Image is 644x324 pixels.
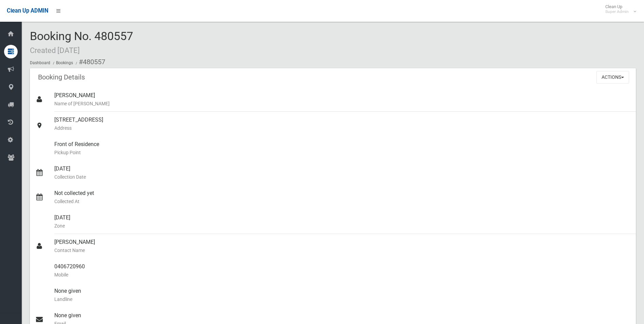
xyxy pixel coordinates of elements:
[54,197,630,205] small: Collected At
[30,71,93,84] header: Booking Details
[54,112,630,136] div: [STREET_ADDRESS]
[54,295,630,303] small: Landline
[7,7,48,14] span: Clean Up ADMIN
[56,60,73,65] a: Bookings
[54,234,630,258] div: [PERSON_NAME]
[605,9,629,14] small: Super Admin
[54,161,630,185] div: [DATE]
[54,173,630,181] small: Collection Date
[596,71,629,84] button: Actions
[602,4,636,14] span: Clean Up
[54,246,630,254] small: Contact Name
[54,87,630,112] div: [PERSON_NAME]
[30,60,50,65] a: Dashboard
[54,100,630,108] small: Name of [PERSON_NAME]
[54,258,630,283] div: 0406720960
[30,46,80,55] small: Created [DATE]
[54,222,630,230] small: Zone
[54,283,630,307] div: None given
[30,29,133,56] span: Booking No. 480557
[54,185,630,210] div: Not collected yet
[74,56,105,68] li: #480557
[54,148,630,157] small: Pickup Point
[54,124,630,132] small: Address
[54,271,630,279] small: Mobile
[54,210,630,234] div: [DATE]
[54,136,630,161] div: Front of Residence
